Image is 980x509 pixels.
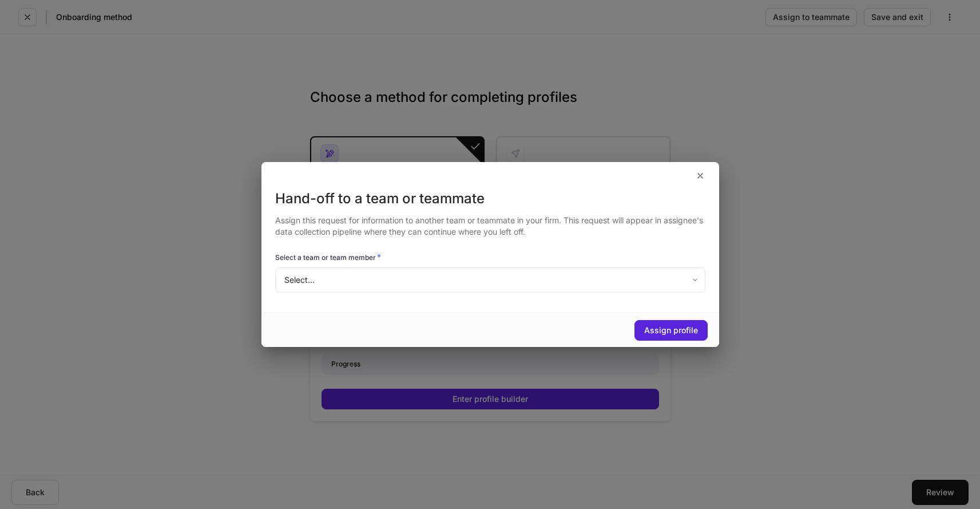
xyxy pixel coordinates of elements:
div: Assign this request for information to another team or teammate in your firm. This request will a... [275,208,705,238]
div: Assign profile [644,326,698,334]
h6: Select a team or team member [275,251,381,263]
div: Select... [275,267,705,293]
div: Hand-off to a team or teammate [275,190,705,208]
button: Assign profile [634,320,708,341]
